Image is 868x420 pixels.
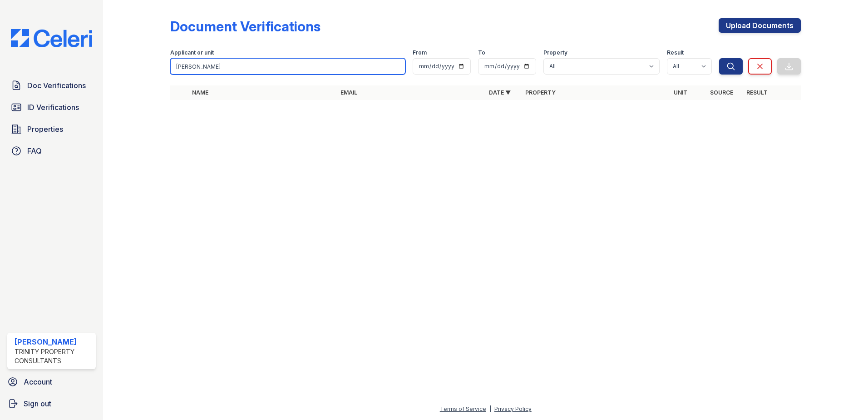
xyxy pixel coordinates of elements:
[489,89,511,96] a: Date ▼
[674,89,687,96] a: Unit
[719,18,801,33] a: Upload Documents
[710,89,733,96] a: Source
[440,405,486,412] a: Terms of Service
[525,89,556,96] a: Property
[478,49,485,56] label: To
[7,98,96,116] a: ID Verifications
[494,405,532,412] a: Privacy Policy
[489,405,491,412] div: |
[4,395,99,413] a: Sign out
[543,49,567,56] label: Property
[413,49,427,56] label: From
[170,49,214,56] label: Applicant or unit
[27,124,63,135] span: Properties
[746,89,768,96] a: Result
[4,29,99,47] img: CE_Logo_Blue-a8612792a0a2168367f1c8372b55b34899dd931a85d93a1a3d3e32e68fde9ad4.png
[7,120,96,138] a: Properties
[27,145,42,156] span: FAQ
[170,18,321,35] div: Document Verifications
[27,102,79,113] span: ID Verifications
[340,89,357,96] a: Email
[667,49,684,56] label: Result
[4,373,99,391] a: Account
[192,89,208,96] a: Name
[7,142,96,160] a: FAQ
[15,336,92,347] div: [PERSON_NAME]
[24,398,51,409] span: Sign out
[27,80,86,91] span: Doc Verifications
[15,347,92,365] div: Trinity Property Consultants
[170,58,405,75] input: Search by name, email, or unit number
[7,76,96,95] a: Doc Verifications
[24,376,52,387] span: Account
